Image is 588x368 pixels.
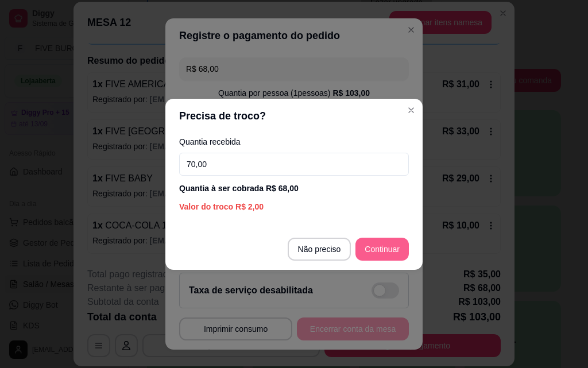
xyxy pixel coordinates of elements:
button: Continuar [355,238,409,261]
button: Close [402,101,420,119]
label: Quantia recebida [179,138,409,146]
header: Precisa de troco? [165,99,423,133]
div: Quantia à ser cobrada R$ 68,00 [179,183,409,194]
button: Não preciso [288,238,351,261]
div: Valor do troco R$ 2,00 [179,201,409,212]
